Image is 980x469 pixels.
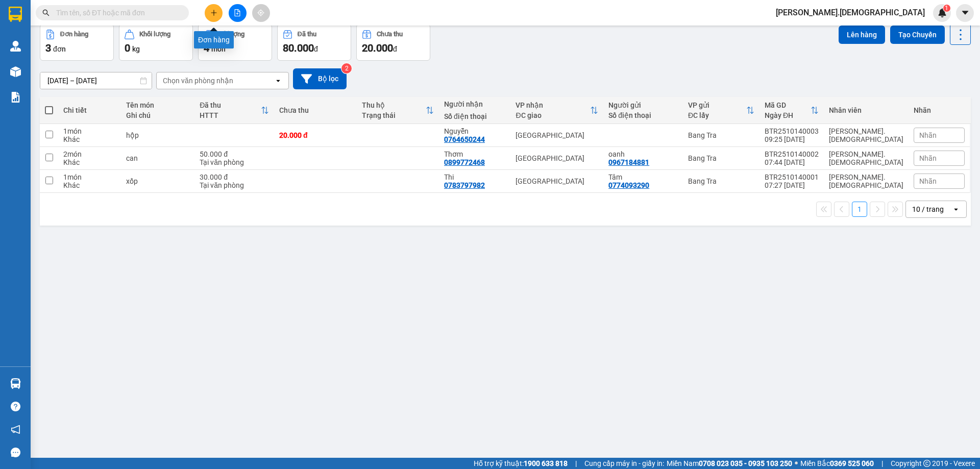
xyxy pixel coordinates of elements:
[688,131,754,139] div: Bang Tra
[126,154,189,162] div: can
[938,8,947,17] img: icon-new-feature
[608,101,678,109] div: Người gửi
[96,64,202,79] div: 20.000
[829,127,903,143] div: uyen.bahai
[688,101,746,109] div: VP gửi
[923,460,930,467] span: copyright
[444,135,485,143] div: 0764650244
[945,5,948,12] span: 1
[277,24,351,61] button: Đã thu80.000đ
[63,181,116,189] div: Khác
[688,177,754,185] div: Bang Tra
[205,4,223,22] button: plus
[63,150,116,158] div: 2 món
[830,459,874,467] strong: 0369 525 060
[510,97,603,124] th: Toggle SortBy
[683,97,759,124] th: Toggle SortBy
[956,4,974,22] button: caret-down
[234,9,241,16] span: file-add
[298,31,316,38] div: Đã thu
[10,41,21,52] img: warehouse-icon
[40,72,152,89] input: Select a date range.
[56,7,177,18] input: Tìm tên, số ĐT hoặc mã đơn
[42,9,50,16] span: search
[198,24,272,61] button: Số lượng4món
[768,6,933,19] span: [PERSON_NAME].[DEMOGRAPHIC_DATA]
[356,24,430,61] button: Chưa thu20.000đ
[200,158,269,166] div: Tại văn phòng
[274,77,282,85] svg: open
[765,101,811,109] div: Mã GD
[516,111,590,119] div: ĐC giao
[852,202,867,217] button: 1
[516,131,598,139] div: [GEOGRAPHIC_DATA]
[524,459,568,467] strong: 1900 633 818
[96,67,110,78] span: CC :
[584,458,664,469] span: Cung cấp máy in - giấy in:
[126,111,189,119] div: Ghi chú
[97,9,201,32] div: [GEOGRAPHIC_DATA]
[608,150,678,158] div: oanh
[688,111,746,119] div: ĐC lấy
[119,24,193,61] button: Khối lượng0kg
[200,101,261,109] div: Đã thu
[194,97,274,124] th: Toggle SortBy
[699,459,792,467] strong: 0708 023 035 - 0935 103 250
[912,204,944,214] div: 10 / trang
[444,150,505,158] div: Thơm
[11,402,20,411] span: question-circle
[961,8,970,17] span: caret-down
[759,97,824,124] th: Toggle SortBy
[63,158,116,166] div: Khác
[9,9,90,21] div: Bang Tra
[229,4,247,22] button: file-add
[97,44,201,58] div: 0764650244
[516,154,598,162] div: [GEOGRAPHIC_DATA]
[839,26,885,44] button: Lên hàng
[132,45,140,53] span: kg
[444,100,505,108] div: Người nhận
[341,63,352,73] sup: 2
[279,106,352,114] div: Chưa thu
[97,32,201,44] div: Nguyễn
[943,5,950,12] sup: 1
[362,42,393,54] span: 20.000
[952,205,960,213] svg: open
[608,158,649,166] div: 0967184881
[97,9,122,19] span: Nhận:
[608,181,649,189] div: 0774093290
[474,458,568,469] span: Hỗ trợ kỹ thuật:
[218,31,244,38] div: Số lượng
[575,458,577,469] span: |
[393,45,397,53] span: đ
[139,31,170,38] div: Khối lượng
[362,101,426,109] div: Thu hộ
[667,458,792,469] span: Miền Nam
[279,131,352,139] div: 20.000 đ
[60,31,88,38] div: Đơn hàng
[765,135,819,143] div: 09:25 [DATE]
[765,181,819,189] div: 07:27 [DATE]
[45,42,51,54] span: 3
[10,378,21,389] img: warehouse-icon
[126,131,189,139] div: hộp
[765,150,819,158] div: BTR2510140002
[765,158,819,166] div: 07:44 [DATE]
[200,181,269,189] div: Tại văn phòng
[200,111,261,119] div: HTTT
[516,177,598,185] div: [GEOGRAPHIC_DATA]
[9,10,24,20] span: Gửi:
[257,9,264,16] span: aim
[881,458,883,469] span: |
[63,127,116,135] div: 1 món
[200,150,269,158] div: 50.000 đ
[919,177,937,185] span: Nhãn
[829,150,903,166] div: uyen.bahai
[11,425,20,434] span: notification
[314,45,318,53] span: đ
[210,9,217,16] span: plus
[444,112,505,120] div: Số điện thoại
[765,111,811,119] div: Ngày ĐH
[914,106,965,114] div: Nhãn
[444,127,505,135] div: Nguyễn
